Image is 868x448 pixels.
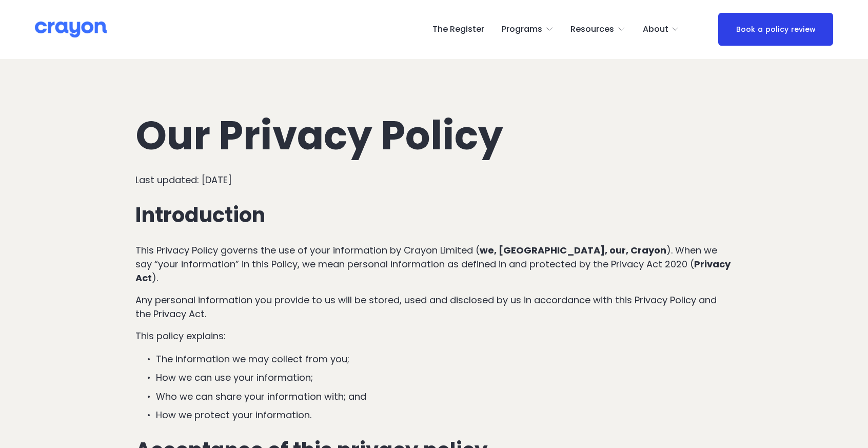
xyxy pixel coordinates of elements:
[135,258,733,284] strong: Privacy Act
[135,243,733,285] p: This Privacy Policy governs the use of your information by Crayon Limited ( ). When we say “your ...
[643,21,680,37] a: folder dropdown
[156,389,733,403] p: Who we can share your information with; and
[156,352,733,366] p: The information we may collect from you;
[135,108,503,163] strong: Our Privacy Policy
[35,21,107,38] img: Crayon
[570,21,625,37] a: folder dropdown
[156,408,733,422] p: How we protect your information.
[135,329,733,343] p: This policy explains:
[718,13,833,46] a: Book a policy review
[135,293,733,321] p: Any personal information you provide to us will be stored, used and disclosed by us in accordance...
[480,244,666,257] strong: we, [GEOGRAPHIC_DATA], our, Crayon
[502,21,554,37] a: folder dropdown
[502,22,542,37] span: Programs
[135,173,733,187] p: Last updated: [DATE]
[135,201,265,229] strong: Introduction
[570,22,614,37] span: Resources
[643,22,668,37] span: About
[432,21,484,37] a: The Register
[156,371,733,384] p: How we can use your information;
